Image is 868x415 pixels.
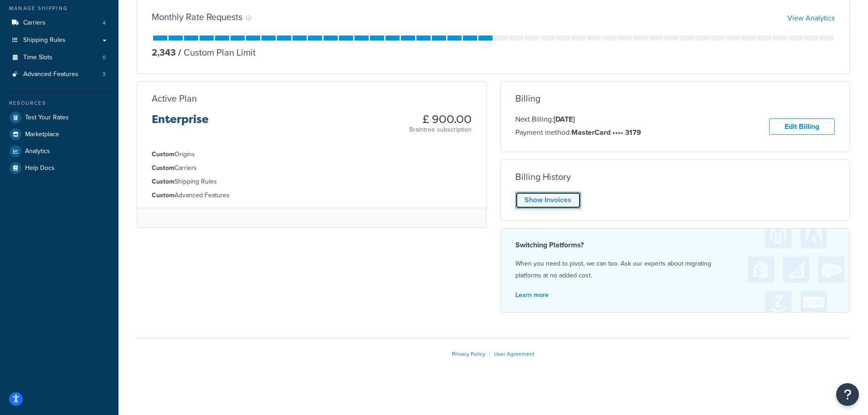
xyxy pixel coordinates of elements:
a: Advanced Features 3 [7,66,112,83]
a: User Agreement [494,350,534,358]
a: Test Your Rates [7,109,112,126]
div: Manage Shipping [7,5,112,12]
strong: Custom [152,177,175,186]
div: Resources [7,99,112,107]
a: Marketplace [7,126,112,143]
h3: Billing [515,93,540,103]
a: Edit Billing [769,118,835,135]
li: Carriers [7,15,112,31]
span: Marketplace [25,131,59,138]
li: Advanced Features [152,190,472,200]
span: | [489,350,490,358]
li: Time Slots [7,49,112,66]
p: Braintree subscription [409,125,472,134]
span: / [178,46,181,59]
span: Time Slots [23,54,52,61]
span: 0 [103,54,106,61]
a: Help Docs [7,160,112,176]
p: Payment method: [515,127,641,138]
span: Advanced Features [23,71,78,78]
p: When you need to pivot, we can too. Ask our experts about migrating platforms at no added cost. [515,258,835,282]
li: Carriers [152,163,472,173]
button: Open Resource Center [836,383,859,406]
h3: £ 900.00 [409,113,472,125]
h3: Monthly Rate Requests [152,12,242,22]
strong: Custom [152,149,175,159]
li: Shipping Rules [152,177,472,187]
span: Test Your Rates [25,114,69,122]
span: Analytics [25,148,50,155]
a: Shipping Rules [7,32,112,49]
li: Origins [152,149,472,159]
span: Help Docs [25,164,55,172]
span: Carriers [23,19,46,27]
strong: [DATE] [554,114,575,124]
a: View Analytics [787,13,835,23]
a: Carriers 4 [7,15,112,31]
p: Custom Plan Limit [176,46,256,59]
h3: Enterprise [152,113,209,133]
a: Learn more [515,290,549,300]
h4: Switching Platforms? [515,240,835,251]
p: Next Billing: [515,113,641,125]
span: 3 [103,71,106,78]
h3: Active Plan [152,93,197,103]
p: 2,343 [152,46,176,59]
li: Advanced Features [7,66,112,83]
a: Analytics [7,143,112,159]
a: Time Slots 0 [7,49,112,66]
h3: Billing History [515,172,571,182]
span: Shipping Rules [23,36,66,44]
strong: Custom [152,190,175,200]
span: 4 [103,19,106,27]
a: Show Invoices [515,192,581,209]
strong: Custom [152,163,175,173]
strong: MasterCard •••• 3179 [571,127,641,138]
a: Privacy Policy [452,350,485,358]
